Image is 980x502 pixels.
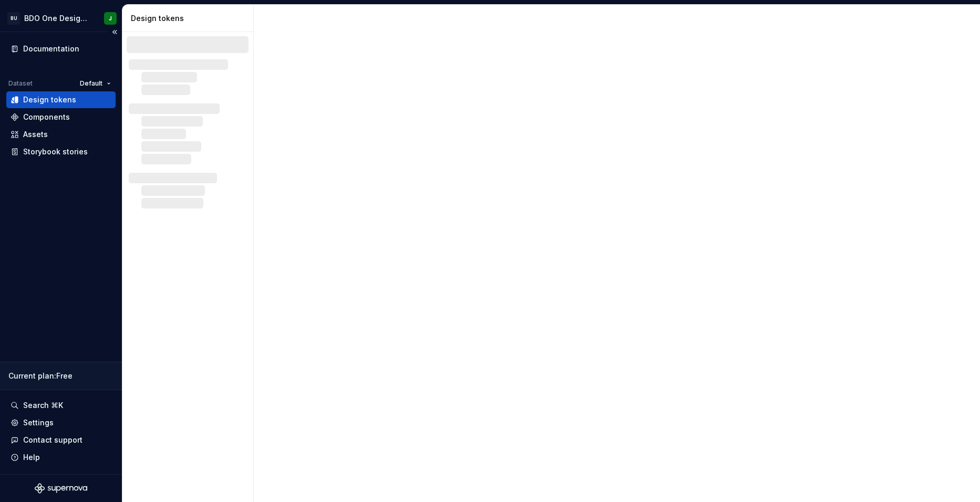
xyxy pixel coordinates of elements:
[8,79,33,88] div: Dataset
[2,7,120,29] button: BUBDO One Design SystemJ
[75,76,116,91] button: Default
[6,91,116,108] a: Design tokens
[6,109,116,125] a: Components
[6,143,116,160] a: Storybook stories
[131,13,249,24] div: Design tokens
[8,371,114,381] div: Current plan : Free
[23,435,82,445] div: Contact support
[23,452,40,463] div: Help
[6,449,116,466] button: Help
[6,414,116,431] a: Settings
[23,129,48,140] div: Assets
[6,126,116,143] a: Assets
[23,400,63,411] div: Search ⌘K
[107,25,122,39] button: Collapse sidebar
[23,95,76,105] div: Design tokens
[6,397,116,414] button: Search ⌘K
[109,14,112,23] div: J
[6,432,116,448] button: Contact support
[23,147,88,157] div: Storybook stories
[23,112,70,122] div: Components
[23,417,54,428] div: Settings
[7,12,20,25] div: BU
[6,40,116,57] a: Documentation
[80,79,102,88] span: Default
[23,44,79,54] div: Documentation
[24,13,91,24] div: BDO One Design System
[35,483,87,494] svg: Supernova Logo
